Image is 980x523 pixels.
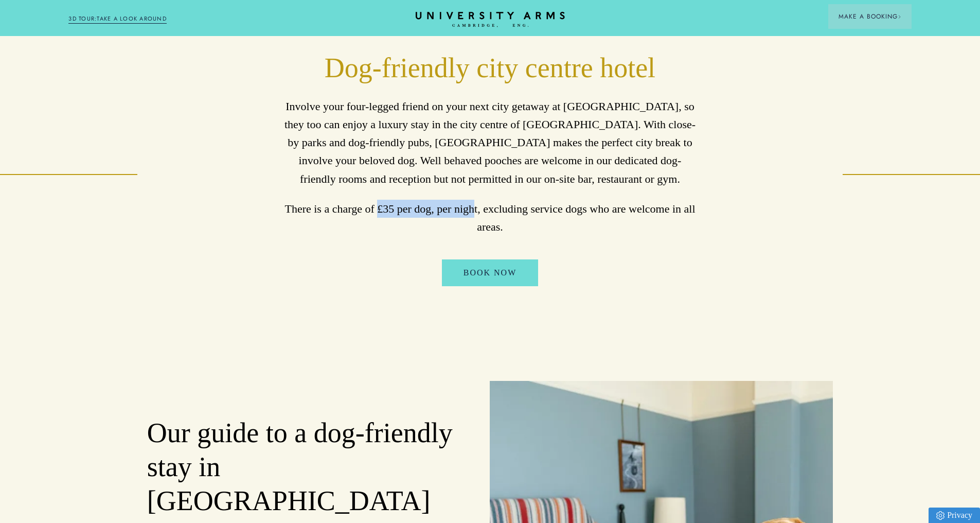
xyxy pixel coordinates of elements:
a: Privacy [929,508,980,523]
img: Arrow icon [898,15,901,19]
span: Make a Booking [839,12,901,21]
h2: Our guide to a dog-friendly stay in [GEOGRAPHIC_DATA] [147,416,455,518]
button: Make a BookingArrow icon [828,4,912,29]
a: 3D TOUR:TAKE A LOOK AROUND [68,14,167,24]
p: Involve your four-legged friend on your next city getaway at [GEOGRAPHIC_DATA], so they too can e... [284,97,696,188]
a: Home [416,12,565,28]
img: Privacy [936,511,945,520]
h2: Dog-friendly city centre hotel [284,51,696,85]
p: There is a charge of £35 per dog, per night, excluding service dogs who are welcome in all areas. [284,200,696,236]
a: Book Now [442,259,539,286]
